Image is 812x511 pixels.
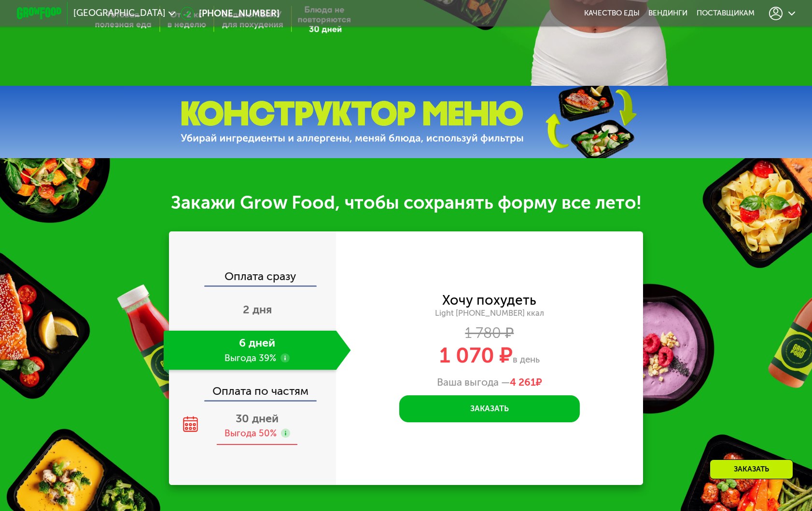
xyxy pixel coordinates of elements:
[648,9,687,18] a: Вендинги
[710,459,793,479] div: Заказать
[224,427,277,440] div: Выгода 50%
[584,9,640,18] a: Качество еды
[73,9,166,18] span: [GEOGRAPHIC_DATA]
[510,376,542,389] span: ₽
[336,376,643,389] div: Ваша выгода —
[442,294,536,307] div: Хочу похудеть
[399,395,580,422] button: Заказать
[697,9,755,18] div: поставщикам
[170,375,336,401] div: Оплата по частям
[181,7,279,20] a: [PHONE_NUMBER]
[336,308,643,318] div: Light [PHONE_NUMBER] ккал
[439,342,513,368] span: 1 070 ₽
[513,354,540,365] span: в день
[336,327,643,339] div: 1 780 ₽
[236,412,279,425] span: 30 дней
[510,376,536,388] span: 4 261
[243,303,272,316] span: 2 дня
[170,271,336,285] div: Оплата сразу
